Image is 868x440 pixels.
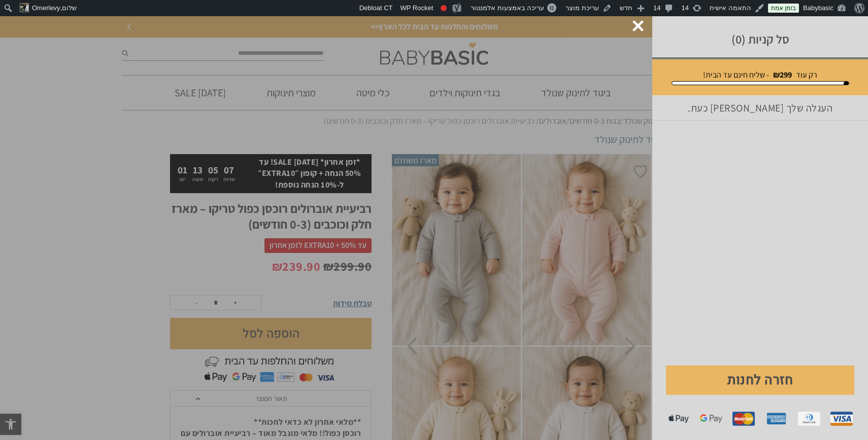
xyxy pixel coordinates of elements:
[765,408,787,430] img: amex.png
[830,408,853,430] img: visa.png
[471,4,544,12] span: עריכה באמצעות אלמנטור
[768,4,799,13] a: בזמן אמת
[780,69,792,80] span: 299
[32,4,60,12] span: Omerlevy
[666,365,854,395] a: חזרה לחנות
[441,5,447,11] div: ביטוי מפתח לא הוגדר
[652,96,868,121] p: העגלה שלך [PERSON_NAME] כעת.
[796,69,817,80] span: רק עוד
[667,408,690,430] img: apple%20pay.png
[732,408,755,430] img: mastercard.png
[667,31,853,47] h3: סל קניות (0)
[798,408,820,430] img: diners.png
[703,69,769,80] span: - שליח חינם עד הבית!
[773,69,792,80] strong: ₪
[700,408,722,430] img: gpay.png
